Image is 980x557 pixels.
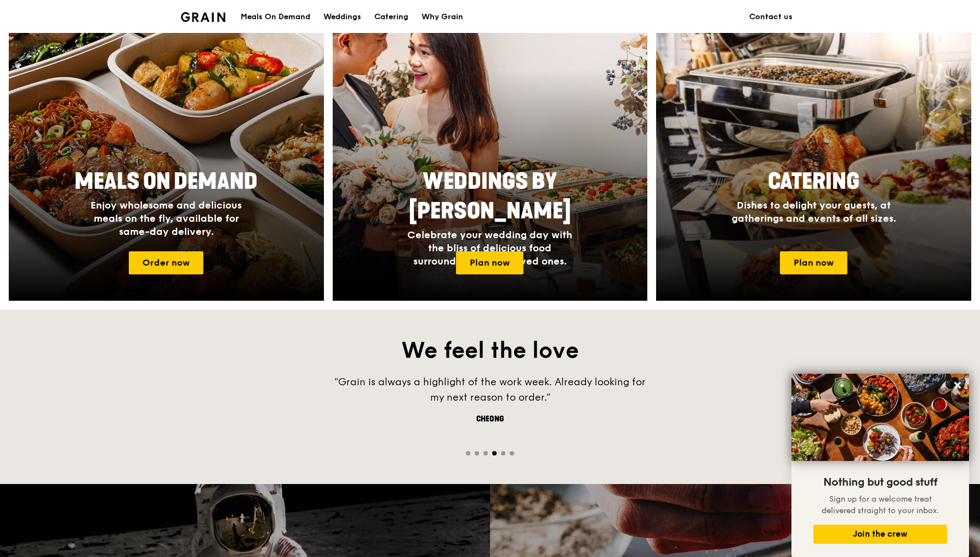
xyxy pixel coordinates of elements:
a: Meals On DemandEnjoy wholesome and delicious meals on the fly, available for same-day delivery.Or... [9,11,324,301]
span: Go to slide 5 [501,451,505,455]
a: Order now [129,251,203,274]
span: Enjoy wholesome and delicious meals on the fly, available for same-day delivery. [90,199,242,238]
span: Go to slide 2 [475,451,479,455]
span: Catering [768,168,859,195]
div: Why Grain [421,1,463,33]
a: Weddings by [PERSON_NAME]Celebrate your wedding day with the bliss of delicious food surrounded b... [333,11,648,301]
span: Go to slide 3 [483,451,488,455]
img: Grain [181,12,225,22]
span: Dishes to delight your guests, at gatherings and events of all sizes. [732,199,896,224]
div: Cheong [326,414,654,425]
button: Close [949,376,966,394]
span: Nothing but good stuff [823,476,937,489]
a: Weddings [317,1,368,33]
span: Go to slide 1 [466,451,470,455]
a: Plan now [456,251,523,274]
div: Catering [374,1,408,33]
span: Celebrate your wedding day with the bliss of delicious food surrounded by your loved ones. [407,229,572,267]
span: Meals On Demand [75,168,258,195]
button: Join the crew [813,525,947,544]
div: "Grain is always a highlight of the work week. Already looking for my next reason to order.” [326,374,654,405]
span: Weddings by [PERSON_NAME] [409,168,571,224]
a: Catering [368,1,415,33]
img: DSC07876-Edit02-Large.jpeg [791,374,969,461]
a: Plan now [780,251,847,274]
span: Go to slide 4 [492,451,497,455]
a: CateringDishes to delight your guests, at gatherings and events of all sizes.Plan now [656,11,971,301]
span: Go to slide 6 [510,451,514,455]
span: Sign up for a welcome treat delivered straight to your inbox. [822,494,939,515]
div: Meals On Demand [241,1,310,33]
div: Weddings [323,1,361,33]
a: Contact us [743,1,799,33]
a: Why Grain [415,1,470,33]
